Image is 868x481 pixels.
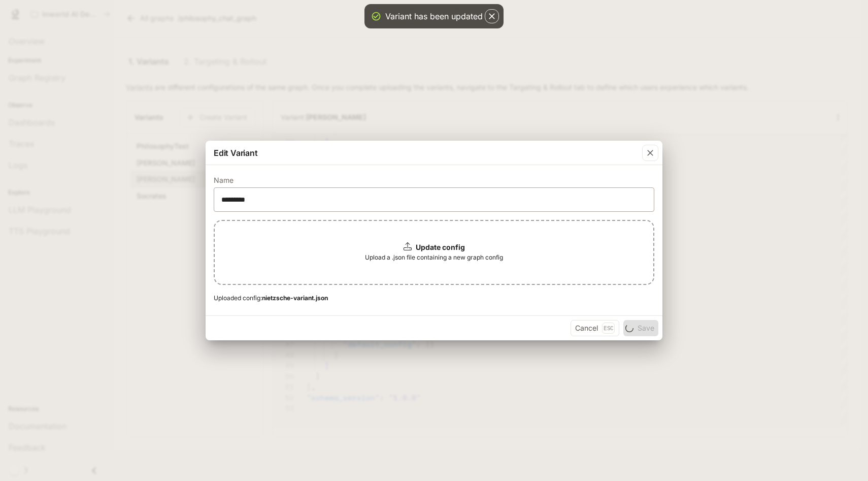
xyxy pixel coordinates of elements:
[602,323,615,334] p: Esc
[262,294,328,302] b: nietzsche-variant.json
[416,243,465,251] b: Update config
[365,252,503,263] span: Upload a .json file containing a new graph config
[214,177,233,184] p: Name
[214,293,654,303] span: Uploaded config:
[214,147,258,159] p: Edit Variant
[571,320,619,336] button: CancelEsc
[385,10,483,22] div: Variant has been updated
